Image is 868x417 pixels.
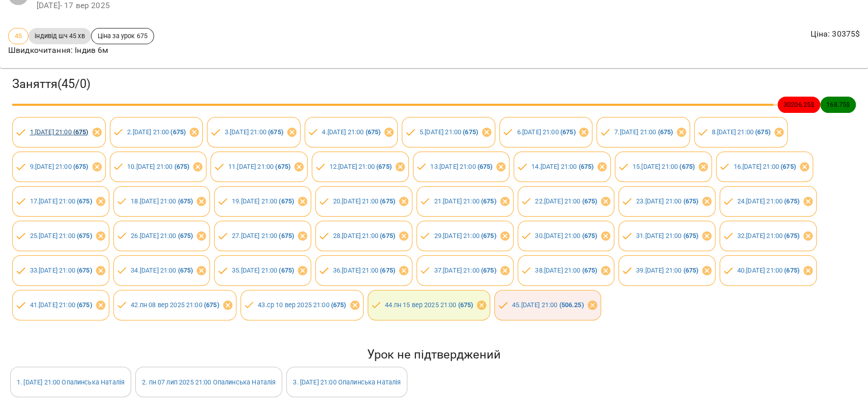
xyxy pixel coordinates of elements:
[17,378,125,386] a: 1. [DATE] 21:00 Опалинська Наталія
[481,266,496,274] b: ( 675 )
[279,266,294,274] b: ( 675 )
[614,128,673,136] a: 7.[DATE] 21:00 (675)
[30,301,92,309] a: 41.[DATE] 21:00 (675)
[30,197,92,205] a: 17.[DATE] 21:00 (675)
[434,266,496,274] a: 37.[DATE] 21:00 (675)
[77,301,92,309] b: ( 675 )
[204,301,219,309] b: ( 675 )
[113,290,236,320] div: 42.пн 08 вер 2025 21:00 (675)
[131,232,193,240] a: 26.[DATE] 21:00 (675)
[499,117,593,147] div: 6.[DATE] 21:00 (675)
[333,266,395,274] a: 36.[DATE] 21:00 (675)
[366,128,381,136] b: ( 675 )
[77,266,92,274] b: ( 675 )
[174,163,190,170] b: ( 675 )
[232,232,294,240] a: 27.[DATE] 21:00 (675)
[518,221,615,251] div: 30.[DATE] 21:00 (675)
[420,128,478,136] a: 5.[DATE] 21:00 (675)
[225,128,283,136] a: 3.[DATE] 21:00 (675)
[30,163,88,170] a: 9.[DATE] 21:00 (675)
[110,152,207,182] div: 10.[DATE] 21:00 (675)
[127,128,186,136] a: 2.[DATE] 21:00 (675)
[380,266,395,274] b: ( 675 )
[720,186,817,217] div: 24.[DATE] 21:00 (675)
[241,290,364,320] div: 43.ср 10 вер 2025 21:00 (675)
[178,266,193,274] b: ( 675 )
[211,152,308,182] div: 11.[DATE] 21:00 (675)
[559,301,583,309] b: ( 506.25 )
[636,197,698,205] a: 23.[DATE] 21:00 (675)
[9,31,28,41] span: 45
[517,128,575,136] a: 6.[DATE] 21:00 (675)
[293,378,401,386] a: 3. [DATE] 21:00 Опалинська Наталія
[694,117,788,147] div: 8.[DATE] 21:00 (675)
[214,186,311,217] div: 19.[DATE] 21:00 (675)
[110,117,203,147] div: 2.[DATE] 21:00 (675)
[113,255,211,286] div: 34.[DATE] 21:00 (675)
[12,117,106,147] div: 1.[DATE] 21:00 (675)
[170,128,186,136] b: ( 675 )
[720,255,817,286] div: 40.[DATE] 21:00 (675)
[535,232,597,240] a: 30.[DATE] 21:00 (675)
[657,128,673,136] b: ( 675 )
[683,266,698,274] b: ( 675 )
[268,128,283,136] b: ( 675 )
[518,255,615,286] div: 38.[DATE] 21:00 (675)
[73,163,88,170] b: ( 675 )
[214,221,311,251] div: 27.[DATE] 21:00 (675)
[131,266,193,274] a: 34.[DATE] 21:00 (675)
[582,232,597,240] b: ( 675 )
[416,186,514,217] div: 21.[DATE] 21:00 (675)
[636,232,698,240] a: 31.[DATE] 21:00 (675)
[12,152,106,182] div: 9.[DATE] 21:00 (675)
[477,163,493,170] b: ( 675 )
[535,197,597,205] a: 22.[DATE] 21:00 (675)
[578,163,593,170] b: ( 675 )
[322,128,380,136] a: 4.[DATE] 21:00 (675)
[416,221,514,251] div: 29.[DATE] 21:00 (675)
[733,163,795,170] a: 16.[DATE] 21:00 (675)
[683,232,698,240] b: ( 675 )
[434,232,496,240] a: 29.[DATE] 21:00 (675)
[413,152,510,182] div: 13.[DATE] 21:00 (675)
[737,197,799,205] a: 24.[DATE] 21:00 (675)
[582,197,597,205] b: ( 675 )
[207,117,301,147] div: 3.[DATE] 21:00 (675)
[73,128,88,136] b: ( 675 )
[784,232,799,240] b: ( 675 )
[636,266,698,274] a: 39.[DATE] 21:00 (675)
[232,197,294,205] a: 19.[DATE] 21:00 (675)
[458,301,473,309] b: ( 675 )
[560,128,576,136] b: ( 675 )
[77,232,92,240] b: ( 675 )
[142,378,276,386] a: 2. пн 07 лип 2025 21:00 Опалинська Наталія
[784,197,799,205] b: ( 675 )
[679,163,695,170] b: ( 675 )
[416,255,514,286] div: 37.[DATE] 21:00 (675)
[131,197,193,205] a: 18.[DATE] 21:00 (675)
[712,128,770,136] a: 8.[DATE] 21:00 (675)
[481,197,496,205] b: ( 675 )
[178,232,193,240] b: ( 675 )
[463,128,478,136] b: ( 675 )
[737,266,799,274] a: 40.[DATE] 21:00 (675)
[315,255,412,286] div: 36.[DATE] 21:00 (675)
[92,31,154,41] span: Ціна за урок 675
[512,301,584,309] a: 45.[DATE] 21:00 (506.25)
[30,128,88,136] a: 1.[DATE] 21:00 (675)
[131,301,219,309] a: 42.пн 08 вер 2025 21:00 (675)
[811,28,860,40] p: Ціна : 30375 $
[535,266,597,274] a: 38.[DATE] 21:00 (675)
[430,163,492,170] a: 13.[DATE] 21:00 (675)
[531,163,593,170] a: 14.[DATE] 21:00 (675)
[214,255,311,286] div: 35.[DATE] 21:00 (675)
[315,186,412,217] div: 20.[DATE] 21:00 (675)
[368,290,491,320] div: 44.пн 15 вер 2025 21:00 (675)
[514,152,611,182] div: 14.[DATE] 21:00 (675)
[113,186,211,217] div: 18.[DATE] 21:00 (675)
[232,266,294,274] a: 35.[DATE] 21:00 (675)
[402,117,495,147] div: 5.[DATE] 21:00 (675)
[582,266,597,274] b: ( 675 )
[494,290,601,320] div: 45.[DATE] 21:00 (506.25)
[518,186,615,217] div: 22.[DATE] 21:00 (675)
